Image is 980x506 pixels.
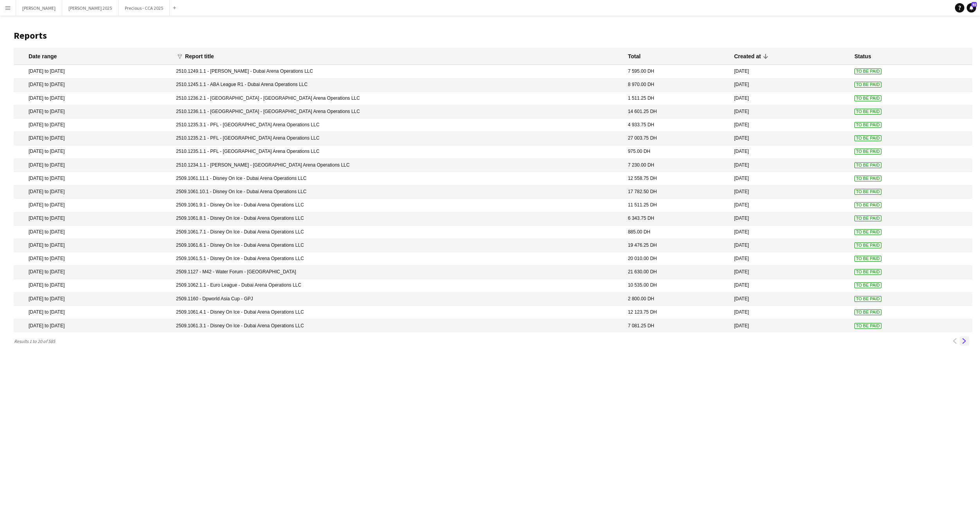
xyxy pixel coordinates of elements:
mat-cell: [DATE] to [DATE] [14,92,172,105]
mat-cell: 2509.1061.6.1 - Disney On Ice - Dubai Arena Operations LLC [172,239,624,252]
span: To Be Paid [854,202,881,208]
mat-cell: [DATE] to [DATE] [14,105,172,118]
mat-cell: [DATE] to [DATE] [14,118,172,132]
div: Created at [734,53,768,60]
span: To Be Paid [854,176,881,181]
mat-cell: 2509.1062.1.1 - Euro League - Dubai Arena Operations LLC [172,279,624,292]
span: To Be Paid [854,68,881,74]
span: To Be Paid [854,95,881,101]
mat-cell: [DATE] [730,159,851,172]
mat-cell: 11 511.25 DH [624,199,730,212]
button: Precious - CCA 2025 [119,0,170,16]
span: To Be Paid [854,135,881,141]
mat-cell: [DATE] to [DATE] [14,279,172,292]
mat-cell: [DATE] [730,319,851,332]
mat-cell: 17 782.50 DH [624,185,730,199]
div: Report title [185,53,214,60]
mat-cell: 6 343.75 DH [624,212,730,226]
mat-cell: 2510.1235.3.1 - PFL - [GEOGRAPHIC_DATA] Arena Operations LLC [172,118,624,132]
span: 92 [971,2,977,7]
span: To Be Paid [854,82,881,88]
mat-cell: [DATE] [730,279,851,292]
mat-cell: [DATE] to [DATE] [14,226,172,239]
div: Created at [734,53,761,60]
span: To Be Paid [854,215,881,221]
span: To Be Paid [854,122,881,128]
mat-cell: 2 800.00 DH [624,292,730,306]
mat-cell: 2509.1061.9.1 - Disney On Ice - Dubai Arena Operations LLC [172,199,624,212]
mat-cell: [DATE] to [DATE] [14,319,172,332]
mat-cell: [DATE] to [DATE] [14,172,172,185]
mat-cell: [DATE] to [DATE] [14,185,172,199]
mat-cell: [DATE] to [DATE] [14,252,172,266]
mat-cell: 2510.1234.1.1 - [PERSON_NAME] - [GEOGRAPHIC_DATA] Arena Operations LLC [172,159,624,172]
mat-cell: [DATE] [730,118,851,132]
span: Results 1 to 20 of 585 [14,338,58,344]
div: Total [628,53,640,60]
span: To Be Paid [854,109,881,115]
mat-cell: 27 003.75 DH [624,132,730,145]
mat-cell: 2509.1061.11.1 - Disney On Ice - Dubai Arena Operations LLC [172,172,624,185]
mat-cell: [DATE] [730,306,851,319]
div: Date range [29,53,57,60]
div: Report title [185,53,221,60]
mat-cell: [DATE] to [DATE] [14,212,172,226]
mat-cell: [DATE] to [DATE] [14,239,172,252]
mat-cell: [DATE] to [DATE] [14,199,172,212]
mat-cell: [DATE] [730,145,851,159]
mat-cell: 12 123.75 DH [624,306,730,319]
span: To Be Paid [854,149,881,154]
mat-cell: 1 511.25 DH [624,92,730,105]
mat-cell: 2510.1236.1.1 - [GEOGRAPHIC_DATA] - [GEOGRAPHIC_DATA] Arena Operations LLC [172,105,624,118]
span: To Be Paid [854,323,881,329]
mat-cell: [DATE] [730,92,851,105]
mat-cell: [DATE] to [DATE] [14,159,172,172]
mat-cell: [DATE] [730,65,851,78]
mat-cell: [DATE] to [DATE] [14,132,172,145]
mat-cell: 2509.1061.8.1 - Disney On Ice - Dubai Arena Operations LLC [172,212,624,226]
mat-cell: 2509.1061.4.1 - Disney On Ice - Dubai Arena Operations LLC [172,306,624,319]
mat-cell: [DATE] [730,252,851,266]
mat-cell: 14 601.25 DH [624,105,730,118]
mat-cell: [DATE] [730,132,851,145]
mat-cell: 2509.1061.7.1 - Disney On Ice - Dubai Arena Operations LLC [172,226,624,239]
mat-cell: [DATE] [730,212,851,226]
mat-cell: 2509.1127 - M42 - Water Forum - [GEOGRAPHIC_DATA] [172,266,624,279]
span: To Be Paid [854,309,881,315]
mat-cell: [DATE] [730,172,851,185]
mat-cell: [DATE] [730,292,851,306]
mat-cell: [DATE] to [DATE] [14,266,172,279]
mat-cell: 12 558.75 DH [624,172,730,185]
mat-cell: [DATE] [730,105,851,118]
mat-cell: 4 933.75 DH [624,118,730,132]
mat-cell: 7 595.00 DH [624,65,730,78]
mat-cell: [DATE] to [DATE] [14,79,172,92]
span: To Be Paid [854,256,881,262]
span: To Be Paid [854,242,881,248]
mat-cell: [DATE] [730,239,851,252]
mat-cell: 7 230.00 DH [624,159,730,172]
span: To Be Paid [854,282,881,288]
mat-cell: [DATE] [730,79,851,92]
div: Status [854,53,871,60]
mat-cell: [DATE] to [DATE] [14,145,172,159]
mat-cell: 2509.1061.10.1 - Disney On Ice - Dubai Arena Operations LLC [172,185,624,199]
span: To Be Paid [854,269,881,275]
mat-cell: 2509.1061.3.1 - Disney On Ice - Dubai Arena Operations LLC [172,319,624,332]
h1: Reports [14,30,972,41]
mat-cell: [DATE] [730,185,851,199]
mat-cell: 2510.1235.1.1 - PFL - [GEOGRAPHIC_DATA] Arena Operations LLC [172,145,624,159]
mat-cell: 975.00 DH [624,145,730,159]
span: To Be Paid [854,162,881,168]
mat-cell: [DATE] [730,266,851,279]
mat-cell: [DATE] [730,226,851,239]
mat-cell: 19 476.25 DH [624,239,730,252]
a: 92 [967,3,976,13]
mat-cell: [DATE] to [DATE] [14,65,172,78]
mat-cell: 10 535.00 DH [624,279,730,292]
mat-cell: [DATE] to [DATE] [14,306,172,319]
span: To Be Paid [854,229,881,235]
mat-cell: 2509.1160 - Dpworld Asia Cup - GPJ [172,292,624,306]
mat-cell: 2510.1249.1.1 - [PERSON_NAME] - Dubai Arena Operations LLC [172,65,624,78]
span: To Be Paid [854,189,881,195]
